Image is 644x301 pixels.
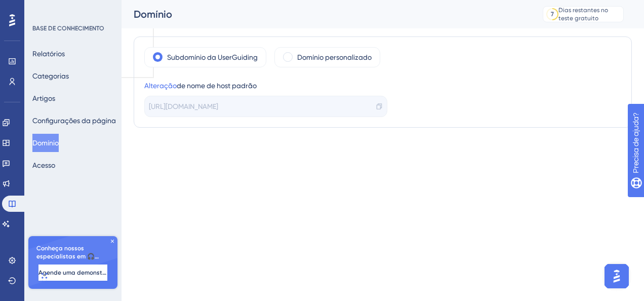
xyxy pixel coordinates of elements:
[24,3,85,15] span: Precisa de ajuda?
[134,7,517,21] div: Domínio
[32,67,69,85] button: Categorias
[32,89,55,107] button: Artigos
[32,24,104,32] div: BASE DE CONHECIMENTO
[167,51,258,63] label: Subdomínio da UserGuiding
[32,111,116,130] button: Configurações da página
[144,80,387,92] div: de nome de host padrão
[144,82,177,90] a: Alteração
[558,6,620,22] div: Dias restantes no teste gratuito
[38,269,107,277] span: Agende uma demonstração
[297,51,372,63] label: Domínio personalizado
[32,134,59,152] button: Domínio
[32,45,65,63] button: Relatórios
[42,262,48,293] div: Arrastar
[38,265,107,281] button: Agende uma demonstração
[32,156,55,174] button: Acesso
[551,10,554,18] div: 7
[36,244,109,260] span: Conheça nossos especialistas em 🎧 integração
[601,261,632,291] iframe: UserGuiding AI Assistant Launcher
[149,100,218,112] span: [URL][DOMAIN_NAME]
